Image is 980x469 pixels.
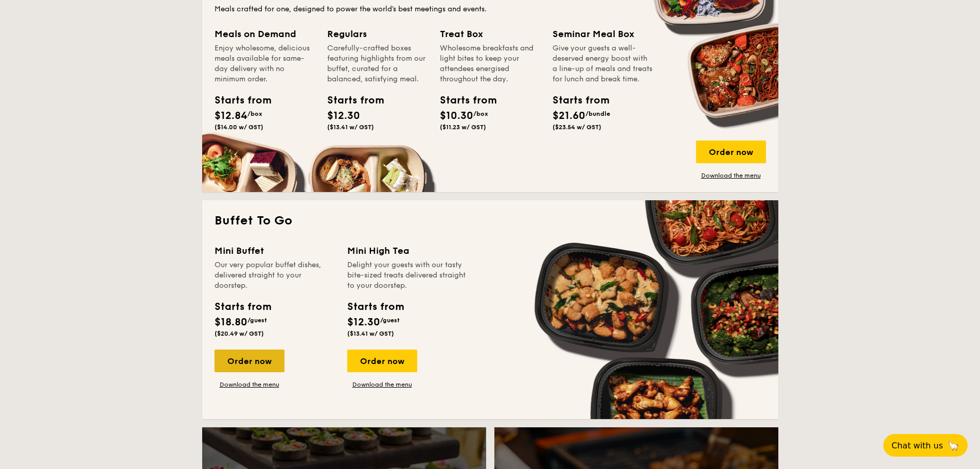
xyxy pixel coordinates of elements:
span: $10.30 [440,110,473,122]
div: Mini High Tea [347,244,468,258]
span: $12.30 [327,110,360,122]
div: Order now [696,141,766,163]
span: /box [247,110,262,117]
span: $12.30 [347,316,380,328]
span: 🦙 [947,440,959,451]
button: Chat with us🦙 [883,434,968,457]
div: Enjoy wholesome, delicious meals available for same-day delivery with no minimum order. [215,43,315,84]
span: ($11.23 w/ GST) [440,124,486,131]
div: Our very popular buffet dishes, delivered straight to your doorstep. [215,260,335,291]
span: /bundle [585,110,610,117]
div: Starts from [553,93,599,108]
div: Give your guests a well-deserved energy boost with a line-up of meals and treats for lunch and br... [553,43,653,84]
div: Starts from [440,93,486,108]
div: Meals on Demand [215,27,315,41]
span: $21.60 [553,110,585,122]
span: /guest [247,317,267,324]
div: Starts from [327,93,373,108]
span: /guest [380,317,400,324]
div: Regulars [327,27,427,41]
div: Treat Box [440,27,540,41]
div: Wholesome breakfasts and light bites to keep your attendees energised throughout the day. [440,43,540,84]
div: Order now [347,350,417,372]
span: Chat with us [892,441,943,450]
span: ($14.00 w/ GST) [215,124,263,131]
div: Order now [215,350,284,372]
span: $12.84 [215,110,247,122]
span: /box [473,110,488,117]
div: Carefully-crafted boxes featuring highlights from our buffet, curated for a balanced, satisfying ... [327,43,427,84]
span: $18.80 [215,316,247,328]
a: Download the menu [696,171,766,180]
span: ($20.49 w/ GST) [215,330,264,337]
div: Seminar Meal Box [553,27,653,41]
a: Download the menu [347,380,417,389]
a: Download the menu [215,380,284,389]
div: Starts from [347,299,403,315]
span: ($13.41 w/ GST) [347,330,394,337]
div: Delight your guests with our tasty bite-sized treats delivered straight to your doorstep. [347,260,468,291]
div: Starts from [215,299,271,315]
h2: Buffet To Go [215,213,766,229]
span: ($13.41 w/ GST) [327,124,374,131]
div: Mini Buffet [215,244,335,258]
span: ($23.54 w/ GST) [553,124,601,131]
div: Starts from [215,93,261,108]
div: Meals crafted for one, designed to power the world's best meetings and events. [215,4,766,14]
